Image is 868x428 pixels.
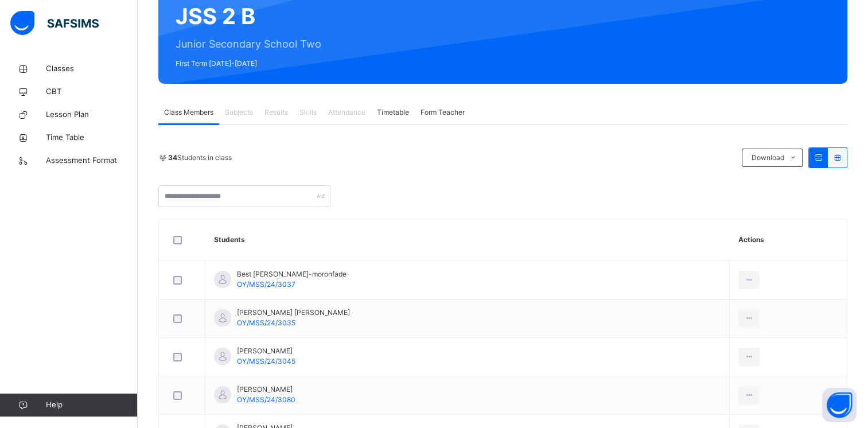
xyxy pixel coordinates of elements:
span: Results [264,107,288,118]
span: [PERSON_NAME] [237,384,295,395]
span: [PERSON_NAME] [PERSON_NAME] [237,308,350,318]
span: CBT [46,86,138,98]
span: Classes [46,63,138,75]
th: Actions [730,219,847,261]
span: OY/MSS/24/3037 [237,280,295,289]
span: OY/MSS/24/3045 [237,357,295,365]
span: Class Members [164,107,213,118]
span: Best [PERSON_NAME]-moronfade [237,269,347,279]
span: OY/MSS/24/3035 [237,318,295,327]
span: Help [46,399,137,411]
b: 34 [168,153,177,162]
span: Skills [299,107,317,118]
span: Timetable [377,107,409,118]
span: Lesson Plan [46,109,138,120]
span: Form Teacher [421,107,465,118]
span: Subjects [225,107,253,118]
span: Students in class [168,153,232,163]
img: safsims [10,11,99,35]
span: [PERSON_NAME] [237,346,295,356]
span: OY/MSS/24/3080 [237,395,295,404]
span: Download [751,153,784,163]
th: Students [205,219,730,261]
span: Attendance [328,107,365,118]
span: Assessment Format [46,155,138,166]
button: Open asap [822,388,857,422]
span: Time Table [46,132,138,143]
